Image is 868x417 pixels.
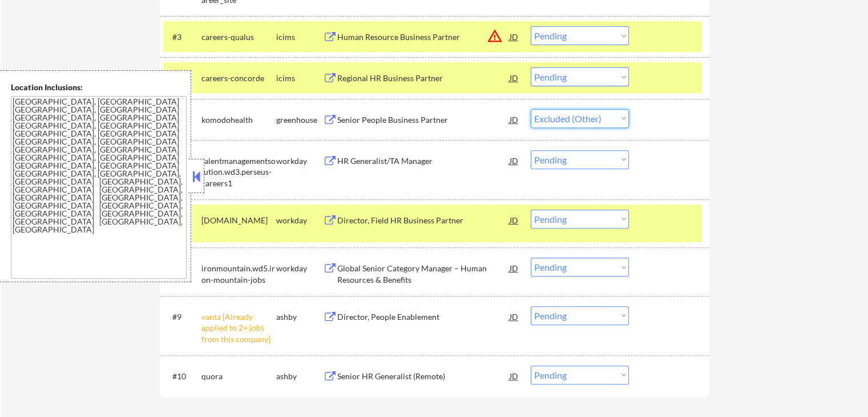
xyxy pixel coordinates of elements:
div: greenhouse [276,114,323,126]
div: vanta [Already applied to 2+ jobs from this company] [201,311,276,345]
button: warning_amber [487,28,503,44]
div: JD [508,26,520,47]
div: workday [276,155,323,167]
div: JD [508,258,520,278]
div: JD [508,67,520,88]
div: JD [508,210,520,230]
div: #10 [172,371,192,382]
div: workday [276,263,323,274]
div: talentmanagementsolution.wd3.perseus-careers1 [201,155,276,189]
div: ashby [276,311,323,323]
div: #9 [172,311,192,323]
div: icims [276,73,323,84]
div: JD [508,109,520,130]
div: JD [508,366,520,386]
div: Senior HR Generalist (Remote) [337,371,510,382]
div: quora [201,371,276,382]
div: #3 [172,31,192,43]
div: JD [508,150,520,171]
div: ironmountain.wd5.iron-mountain-jobs [201,263,276,285]
div: Senior People Business Partner [337,114,510,126]
div: [DOMAIN_NAME] [201,215,276,226]
div: Human Resource Business Partner [337,31,510,43]
div: komodohealth [201,114,276,126]
div: Global Senior Category Manager – Human Resources & Benefits [337,263,510,285]
div: icims [276,31,323,43]
div: JD [508,306,520,327]
div: Director, Field HR Business Partner [337,215,510,226]
div: workday [276,215,323,226]
div: careers-concorde [201,73,276,84]
div: Director, People Enablement [337,311,510,323]
div: HR Generalist/TA Manager [337,155,510,167]
div: Regional HR Business Partner [337,73,510,84]
div: ashby [276,371,323,382]
div: Location Inclusions: [11,82,187,93]
div: careers-qualus [201,31,276,43]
